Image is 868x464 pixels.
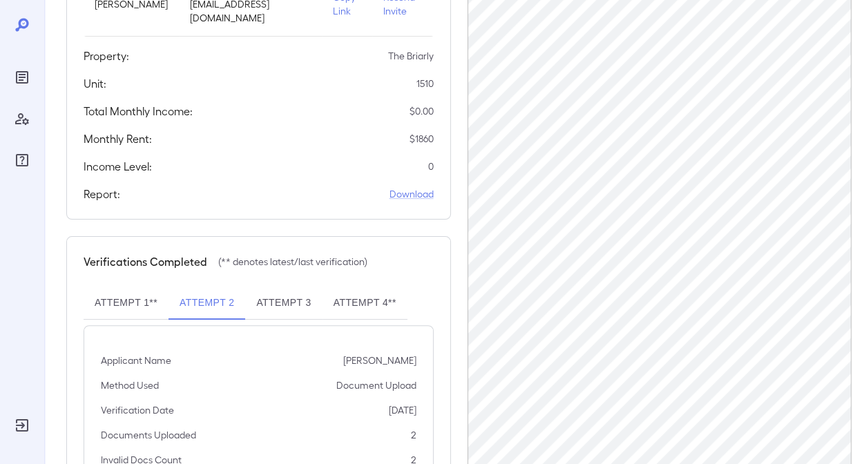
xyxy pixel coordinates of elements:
p: Method Used [101,378,159,392]
p: (** denotes latest/last verification) [218,255,367,269]
a: Download [389,187,434,201]
button: Attempt 3 [245,287,322,320]
h5: Report: [84,186,120,202]
p: Verification Date [101,403,174,417]
div: Log Out [11,414,33,436]
h5: Monthly Rent: [84,130,152,147]
div: Reports [11,66,33,88]
button: Attempt 2 [168,287,245,320]
p: 0 [428,159,434,173]
h5: Property: [84,48,129,64]
h5: Unit: [84,75,106,92]
p: The Briarly [388,49,434,63]
h5: Income Level: [84,158,152,175]
div: Manage Users [11,108,33,130]
h5: Verifications Completed [84,253,207,270]
p: 1510 [416,77,434,90]
h5: Total Monthly Income: [84,103,193,119]
button: Attempt 4** [322,287,407,320]
p: [DATE] [389,403,416,417]
p: $ 1860 [409,132,434,146]
p: [PERSON_NAME] [343,354,416,367]
p: Applicant Name [101,354,171,367]
p: 2 [411,428,416,442]
button: Attempt 1** [84,287,168,320]
p: Document Upload [336,378,416,392]
div: FAQ [11,149,33,171]
p: Documents Uploaded [101,428,196,442]
p: $ 0.00 [409,104,434,118]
